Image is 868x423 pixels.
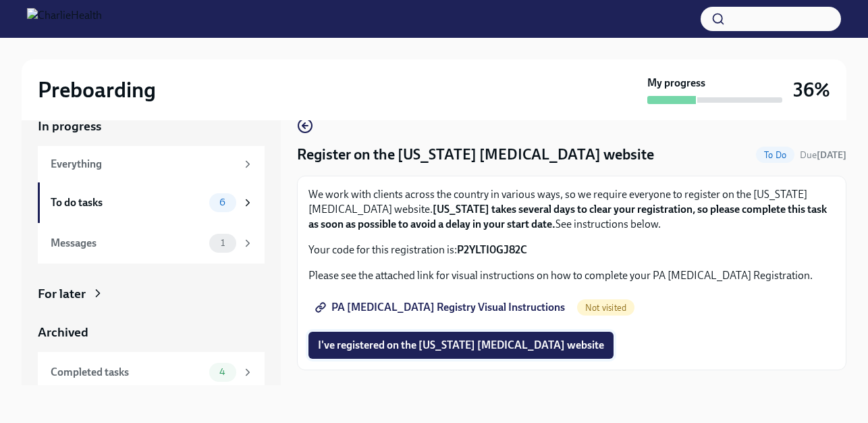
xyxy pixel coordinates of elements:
span: August 11th, 2025 08:00 [800,149,846,161]
span: 4 [211,367,234,377]
strong: My progress [647,76,705,91]
strong: [US_STATE] takes several days to clear your registration, so please complete this task as soon as... [308,203,827,230]
p: Please see the attached link for visual instructions on how to complete your PA [MEDICAL_DATA] Re... [308,268,835,283]
a: Completed tasks4 [38,352,265,393]
img: CharlieHealth [27,8,102,30]
h4: Register on the [US_STATE] [MEDICAL_DATA] website [297,145,654,165]
div: To do tasks [51,195,204,210]
span: To Do [756,150,794,160]
a: PA [MEDICAL_DATA] Registry Visual Instructions [308,294,574,321]
a: For later [38,285,265,303]
a: Messages1 [38,223,265,264]
strong: [DATE] [817,149,846,161]
strong: P2YLTI0GJ82C [457,243,527,256]
span: 1 [213,238,233,248]
h2: Preboarding [38,76,156,103]
span: Not visited [577,303,634,313]
p: We work with clients across the country in various ways, so we require everyone to register on th... [308,187,835,232]
button: I've registered on the [US_STATE] [MEDICAL_DATA] website [308,332,614,359]
a: Everything [38,146,265,182]
p: Your code for this registration is: [308,243,835,257]
h3: 36% [793,78,830,102]
div: Messages [51,236,204,251]
span: PA [MEDICAL_DATA] Registry Visual Instructions [318,301,565,314]
a: Archived [38,324,265,341]
a: In progress [38,118,265,135]
span: 6 [211,197,234,207]
div: For later [38,285,86,303]
a: To do tasks6 [38,182,265,223]
span: Due [800,149,846,161]
div: Everything [51,157,236,172]
div: Completed tasks [51,365,204,380]
span: I've registered on the [US_STATE] [MEDICAL_DATA] website [318,339,604,352]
